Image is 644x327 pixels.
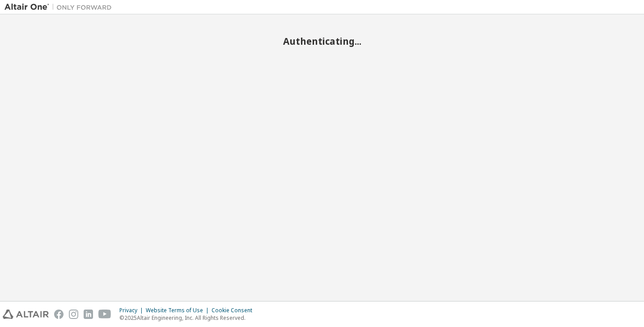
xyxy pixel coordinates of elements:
img: facebook.svg [54,310,64,319]
img: altair_logo.svg [3,310,49,319]
div: Privacy [119,307,146,314]
img: instagram.svg [69,310,78,319]
img: youtube.svg [98,310,111,319]
img: linkedin.svg [84,310,93,319]
div: Cookie Consent [212,307,258,314]
img: Altair One [4,3,116,12]
p: © 2025 Altair Engineering, Inc. All Rights Reserved. [119,314,258,322]
div: Website Terms of Use [146,307,212,314]
h2: Authenticating... [4,35,640,47]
